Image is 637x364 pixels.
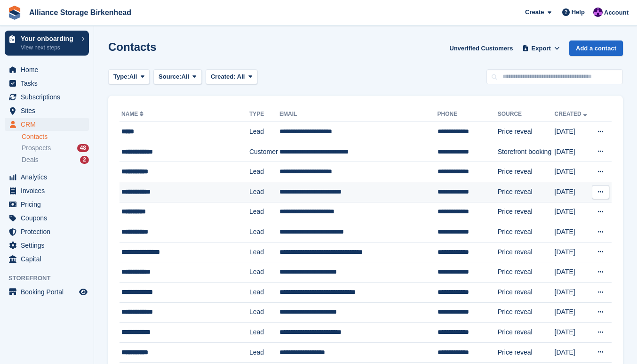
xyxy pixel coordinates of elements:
a: menu [5,104,89,117]
td: [DATE] [555,162,591,182]
span: Subscriptions [21,90,77,104]
a: menu [5,184,89,197]
a: menu [5,90,89,104]
span: Sites [21,104,77,117]
th: Email [279,107,438,122]
span: Settings [21,239,77,252]
td: Price reveal [498,222,555,243]
td: Lead [249,302,279,323]
span: Account [604,8,629,17]
a: Preview store [78,286,89,298]
td: Price reveal [498,202,555,222]
a: Your onboarding View next steps [5,31,89,56]
td: Lead [249,162,279,182]
span: Help [572,8,585,17]
span: Storefront [8,274,94,283]
td: Price reveal [498,262,555,283]
td: [DATE] [555,282,591,302]
td: Lead [249,342,279,363]
td: Lead [249,222,279,243]
td: [DATE] [555,222,591,243]
div: 2 [80,156,89,164]
a: menu [5,252,89,266]
a: menu [5,239,89,252]
span: Analytics [21,170,77,184]
a: menu [5,63,89,76]
td: Lead [249,323,279,343]
a: Prospects 48 [22,143,89,153]
span: Pricing [21,198,77,211]
td: Price reveal [498,122,555,142]
td: Lead [249,242,279,262]
button: Type: All [108,69,150,85]
a: Deals 2 [22,155,89,165]
a: menu [5,118,89,131]
span: Create [525,8,544,17]
span: CRM [21,118,77,131]
a: Add a contact [569,40,623,56]
a: menu [5,225,89,238]
span: Coupons [21,211,77,225]
a: Name [121,111,145,117]
a: Contacts [22,132,89,141]
td: Price reveal [498,323,555,343]
td: [DATE] [555,122,591,142]
td: Lead [249,182,279,202]
a: menu [5,77,89,90]
td: Price reveal [498,162,555,182]
td: Customer [249,142,279,162]
button: Source: All [153,69,202,85]
td: Lead [249,202,279,222]
td: Storefront booking [498,142,555,162]
td: Lead [249,262,279,283]
td: Lead [249,122,279,142]
span: Deals [22,155,39,164]
td: [DATE] [555,202,591,222]
span: All [237,73,245,80]
th: Type [249,107,279,122]
img: stora-icon-8386f47178a22dfd0bd8f6a31ec36ba5ce8667c1dd55bd0f319d3a0aa187defe.svg [8,6,22,20]
td: [DATE] [555,142,591,162]
td: Lead [249,282,279,302]
td: Price reveal [498,182,555,202]
td: [DATE] [555,182,591,202]
h1: Contacts [108,40,157,53]
button: Created: All [206,69,257,85]
td: Price reveal [498,282,555,302]
a: Unverified Customers [446,40,517,56]
span: Export [532,44,551,53]
span: Source: [159,72,181,81]
span: Prospects [22,144,51,153]
p: Your onboarding [21,35,77,42]
a: menu [5,211,89,225]
td: [DATE] [555,302,591,323]
td: Price reveal [498,302,555,323]
a: Alliance Storage Birkenhead [25,5,135,20]
span: Type: [113,72,129,81]
th: Phone [438,107,498,122]
td: [DATE] [555,262,591,283]
span: Capital [21,252,77,266]
a: Created [555,111,589,117]
button: Export [520,40,562,56]
p: View next steps [21,43,77,52]
span: Invoices [21,184,77,197]
span: All [182,72,190,81]
a: menu [5,170,89,184]
img: Romilly Norton [593,8,603,17]
span: All [129,72,137,81]
td: [DATE] [555,242,591,262]
span: Booking Portal [21,285,77,299]
a: menu [5,198,89,211]
span: Home [21,63,77,76]
span: Created: [211,73,236,80]
span: Tasks [21,77,77,90]
div: 48 [77,144,89,152]
th: Source [498,107,555,122]
td: Price reveal [498,242,555,262]
td: Price reveal [498,342,555,363]
a: menu [5,285,89,299]
td: [DATE] [555,323,591,343]
span: Protection [21,225,77,238]
td: [DATE] [555,342,591,363]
